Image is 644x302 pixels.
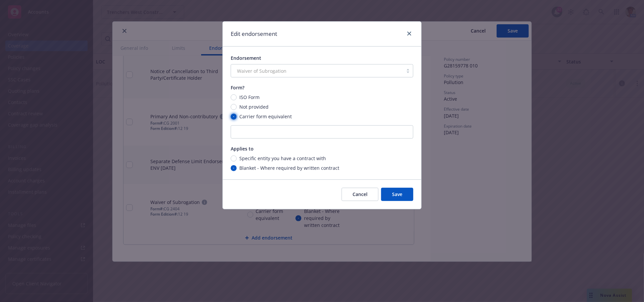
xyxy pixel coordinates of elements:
span: Applies to [231,146,254,152]
a: close [405,30,413,38]
span: ISO Form [239,94,260,101]
span: Blanket - Where required by written contract [239,164,339,171]
input: Not provided [231,104,237,110]
button: Save [381,188,413,201]
input: Blanket - Where required by written contract [231,165,237,171]
span: Specific entity you have a contract with [239,155,326,162]
span: Not provided [239,103,269,110]
span: Carrier form equivalent [239,113,292,120]
input: Carrier form equivalent [231,114,237,120]
h1: Edit endorsement [231,30,277,38]
span: Endorsement [231,55,261,61]
input: ISO Form [231,94,237,100]
button: Cancel [342,188,378,201]
span: Form? [231,84,244,91]
input: Specific entity you have a contract with [231,155,237,161]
